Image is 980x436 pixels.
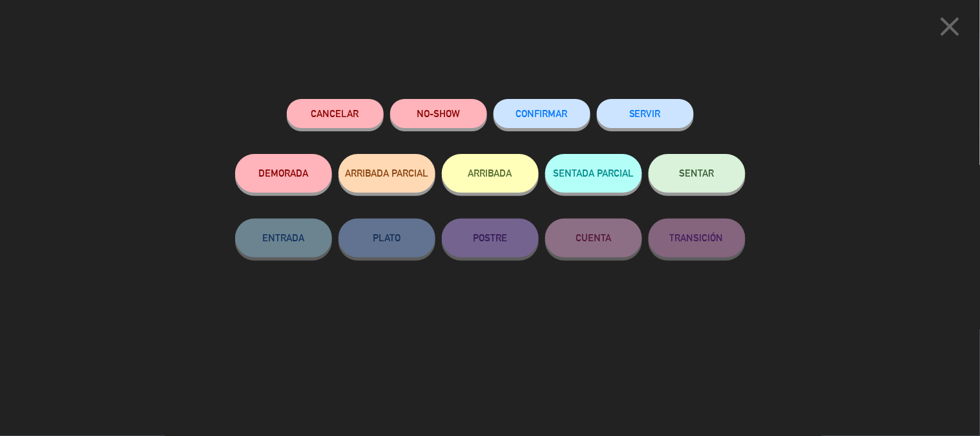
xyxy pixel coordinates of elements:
button: ARRIBADA [442,154,539,193]
button: POSTRE [442,219,539,257]
span: ARRIBADA PARCIAL [345,168,428,179]
button: CUENTA [545,219,642,257]
button: ENTRADA [235,219,332,257]
button: SERVIR [597,99,694,128]
button: NO-SHOW [390,99,487,128]
button: PLATO [339,219,435,257]
button: DEMORADA [235,154,332,193]
i: close [934,10,966,43]
button: close [930,10,970,48]
span: CONFIRMAR [516,108,568,119]
button: CONFIRMAR [494,99,590,128]
button: SENTADA PARCIAL [545,154,642,193]
button: SENTAR [649,154,745,193]
button: Cancelar [287,99,384,128]
button: ARRIBADA PARCIAL [339,154,435,193]
button: TRANSICIÓN [649,219,745,257]
span: SENTAR [680,168,714,179]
